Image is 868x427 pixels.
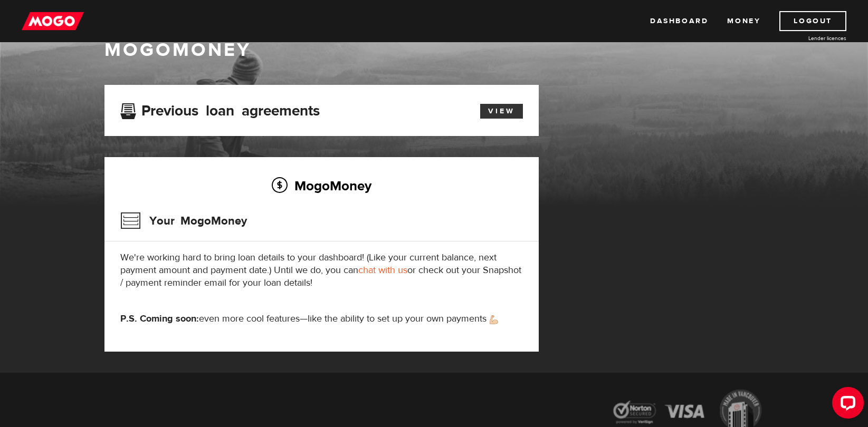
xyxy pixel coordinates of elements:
a: Logout [779,11,846,31]
img: strong arm emoji [490,315,498,324]
a: chat with us [358,264,407,276]
strong: P.S. Coming soon: [120,313,199,325]
h3: Your MogoMoney [120,207,247,235]
a: Dashboard [650,11,708,31]
p: We're working hard to bring loan details to your dashboard! (Like your current balance, next paym... [120,251,523,289]
a: Money [727,11,760,31]
img: mogo_logo-11ee424be714fa7cbb0f0f49df9e16ec.png [22,11,84,31]
h3: Previous loan agreements [120,102,320,116]
h2: MogoMoney [120,174,523,197]
a: View [480,104,523,119]
p: even more cool features—like the ability to set up your own payments [120,313,523,325]
a: Lender licences [767,34,846,42]
h1: MogoMoney [104,39,764,61]
iframe: LiveChat chat widget [824,383,868,427]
